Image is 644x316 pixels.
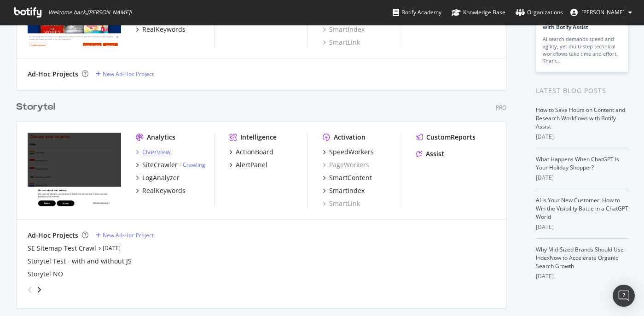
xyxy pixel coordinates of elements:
[28,257,132,266] a: Storytel Test - with and without JS
[536,86,628,96] div: Latest Blog Posts
[103,244,121,252] a: [DATE]
[24,282,36,297] div: angle-left
[103,231,154,239] div: New Ad-Hoc Project
[323,160,369,170] a: PageWorkers
[28,133,121,207] img: www.storytel.com
[28,231,78,240] div: Ad-Hoc Projects
[136,25,186,34] a: RealKeywords
[452,8,505,17] div: Knowledge Base
[329,186,365,195] div: SmartIndex
[16,100,59,114] a: Storytel
[543,35,621,65] div: AI search demands speed and agility, yet multi-step technical workflows take time and effort. Tha...
[516,8,563,17] div: Organizations
[142,186,186,195] div: RealKeywords
[48,9,132,16] span: Welcome back, [PERSON_NAME] !
[536,133,628,141] div: [DATE]
[329,147,374,157] div: SpeedWorkers
[536,155,619,171] a: What Happens When ChatGPT Is Your Holiday Shopper?
[426,133,476,142] div: CustomReports
[323,173,372,182] a: SmartContent
[236,160,267,170] div: AlertPanel
[323,25,365,34] a: SmartIndex
[180,161,205,169] div: -
[142,173,180,182] div: LogAnalyzer
[136,173,180,182] a: LogAnalyzer
[536,272,628,281] div: [DATE]
[28,70,78,79] div: Ad-Hoc Projects
[16,100,55,114] div: Storytel
[323,38,360,47] a: SmartLink
[334,133,366,142] div: Activation
[416,133,476,142] a: CustomReports
[496,104,506,111] div: Pro
[36,285,42,294] div: angle-right
[103,70,154,78] div: New Ad-Hoc Project
[536,174,628,182] div: [DATE]
[563,5,639,20] button: [PERSON_NAME]
[229,147,273,157] a: ActionBoard
[543,7,609,31] a: How to Prioritize and Accelerate Technical SEO with Botify Assist
[142,160,178,170] div: SiteCrawler
[96,231,154,239] a: New Ad-Hoc Project
[96,70,154,78] a: New Ad-Hoc Project
[323,186,365,195] a: SmartIndex
[28,269,63,279] a: Storytel NO
[536,223,628,231] div: [DATE]
[426,149,444,158] div: Assist
[536,246,624,270] a: Why Mid-Sized Brands Should Use IndexNow to Accelerate Organic Search Growth
[416,149,444,158] a: Assist
[28,244,96,253] a: SE Sitemap Test Crawl
[323,199,360,208] a: SmartLink
[136,186,186,195] a: RealKeywords
[136,160,205,170] a: SiteCrawler- Crawling
[323,147,374,157] a: SpeedWorkers
[142,25,186,34] div: RealKeywords
[229,160,267,170] a: AlertPanel
[613,285,635,307] div: Open Intercom Messenger
[142,147,171,157] div: Overview
[536,106,625,130] a: How to Save Hours on Content and Research Workflows with Botify Assist
[183,161,205,169] a: Crawling
[236,147,273,157] div: ActionBoard
[329,173,372,182] div: SmartContent
[581,8,625,16] span: Axel af Petersens
[147,133,175,142] div: Analytics
[393,8,441,17] div: Botify Academy
[240,133,277,142] div: Intelligence
[136,147,171,157] a: Overview
[536,196,628,221] a: AI Is Your New Customer: How to Win the Visibility Battle in a ChatGPT World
